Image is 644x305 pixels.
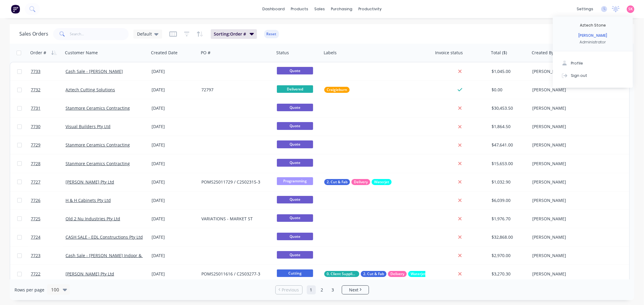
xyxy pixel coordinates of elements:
a: Stanmore Ceramics Contracting [66,105,130,111]
a: Visual Builders Pty Ltd [66,124,111,129]
div: [DATE] [152,179,197,185]
div: $15,653.00 [492,161,526,167]
div: [DATE] [152,142,197,148]
span: Default [137,31,152,37]
div: [DATE] [152,68,197,74]
span: Previous [282,287,299,293]
div: [PERSON_NAME] [532,179,599,185]
span: Craigieburn [327,87,347,93]
span: Quote [277,104,313,111]
a: Next page [342,287,369,293]
a: CASH SALE - EDL Constructions Pty Ltd [66,234,143,240]
a: H & H Cabinets Pty Ltd [66,197,111,203]
a: 7731 [31,99,66,117]
a: 7733 [31,62,66,80]
span: Cutting [277,269,313,277]
a: Page 2 [318,285,327,294]
div: Order # [30,50,46,56]
span: Quote [277,67,313,74]
div: [PERSON_NAME] [532,161,599,167]
button: Craigieburn [324,87,350,93]
div: [PERSON_NAME] [532,105,599,111]
input: Search... [70,28,129,40]
div: [DATE] [152,216,197,222]
div: $0.00 [492,87,526,93]
span: 7725 [31,216,40,222]
a: Cash Sale - [PERSON_NAME] Indoor & Outdoor Solutions [66,253,180,258]
span: Waterjet [411,271,426,277]
div: [DATE] [152,161,197,167]
span: 7728 [31,161,40,167]
div: Invoice status [435,50,463,56]
span: 7733 [31,68,40,74]
div: POMS25011616 / C2503277-3 [201,271,268,277]
div: [PERSON_NAME] [532,142,599,148]
div: Customer Name [65,50,98,56]
div: $6,039.00 [492,197,526,203]
button: Profile [553,57,633,69]
a: 7729 [31,136,66,154]
div: settings [574,5,596,14]
div: [DATE] [152,253,197,259]
div: 72797 [201,87,268,93]
a: 7732 [31,81,66,99]
div: Administrator [580,39,606,45]
div: [DATE] [152,124,197,130]
a: Stanmore Ceramics Contracting [66,142,130,148]
a: dashboard [259,5,288,14]
a: Old 2 Nu Industries Pty Ltd [66,216,120,222]
button: Sign out [553,69,633,81]
a: [PERSON_NAME] Pty Ltd [66,271,114,277]
a: [PERSON_NAME] Pty Ltd [66,179,114,185]
span: Quote [277,159,313,166]
div: [DATE] [152,234,197,240]
div: VARIATIONS - MARKET ST [201,216,268,222]
a: Page 1 is your current page [307,285,316,294]
div: [PERSON_NAME] [578,33,607,38]
div: [DATE] [152,105,197,111]
div: $30,453.50 [492,105,526,111]
img: Factory [11,5,20,14]
a: Previous page [276,287,302,293]
div: $32,868.00 [492,234,526,240]
div: [PERSON_NAME] [532,253,599,259]
div: [PERSON_NAME] [532,216,599,222]
a: 7728 [31,155,66,173]
span: SK [628,6,633,12]
div: $1,864.50 [492,124,526,130]
div: [PERSON_NAME] [532,234,599,240]
div: Aztech Stone [580,23,606,28]
div: [PERSON_NAME] [532,197,599,203]
div: Labels [324,50,337,56]
span: Delivered [277,85,313,93]
div: purchasing [328,5,355,14]
span: 7726 [31,197,40,203]
div: [PERSON_NAME] [532,124,599,130]
div: $1,976.70 [492,216,526,222]
a: 7726 [31,191,66,209]
div: Total ($) [491,50,507,56]
div: Created By [532,50,554,56]
span: Waterjet [374,179,389,185]
span: Rows per page [14,287,44,293]
span: 7729 [31,142,40,148]
div: productivity [355,5,385,14]
div: [PERSON_NAME] [532,271,599,277]
span: Quote [277,233,313,240]
span: Delivery [354,179,368,185]
div: Profile [571,61,583,66]
span: Quote [277,122,313,130]
div: $3,270.30 [492,271,526,277]
span: 2. Cut & Fab [327,179,348,185]
span: Delivery [390,271,404,277]
div: Sign out [571,73,587,78]
button: Reset [264,30,279,38]
div: [DATE] [152,87,197,93]
span: 0. Client Supplied Material [327,271,357,277]
span: Quote [277,196,313,203]
a: 7725 [31,210,66,228]
div: [DATE] [152,271,197,277]
a: 7727 [31,173,66,191]
a: 7724 [31,228,66,246]
h1: Sales Orders [19,31,48,37]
